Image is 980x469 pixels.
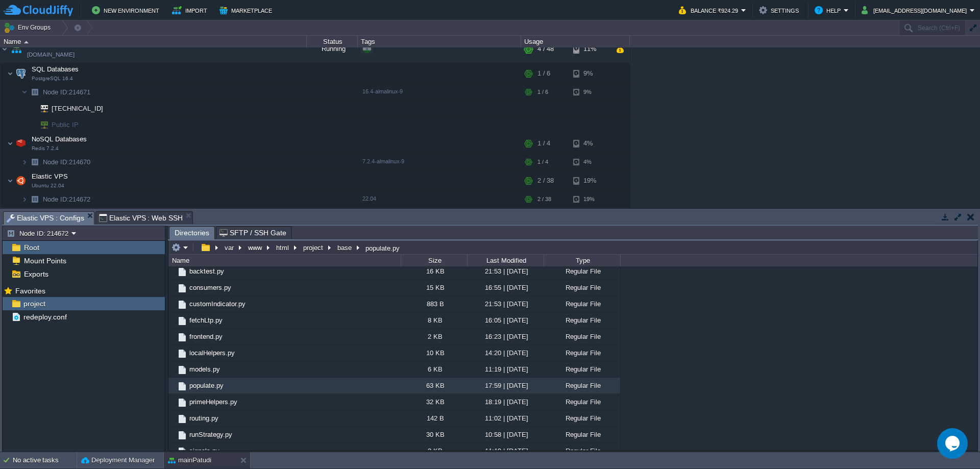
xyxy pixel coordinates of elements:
a: Mount Points [22,256,68,265]
a: Node ID:214671 [42,88,92,96]
img: AMDAwAAAACH5BAEAAAAALAAAAAABAAEAAAICRAEAOw== [177,364,188,376]
img: CloudJiffy [4,4,73,17]
div: Regular File [544,394,620,410]
span: [TECHNICAL_ID] [51,101,105,116]
button: Node ID: 214672 [7,229,71,238]
a: frontend.py [188,332,224,341]
a: NoSQL DatabasesRedis 7.2.4 [31,135,88,143]
img: AMDAwAAAACH5BAEAAAAALAAAAAABAAEAAAICRAEAOw== [168,263,177,279]
img: AMDAwAAAACH5BAEAAAAALAAAAAABAAEAAAICRAEAOw== [168,361,177,377]
span: Node ID: [43,88,69,96]
span: fetchLtp.py [188,316,224,325]
div: 18:19 | [DATE] [467,394,544,410]
div: Name [169,255,401,266]
img: AMDAwAAAACH5BAEAAAAALAAAAAABAAEAAAICRAEAOw== [168,329,177,344]
span: 214671 [42,88,92,96]
div: 19% [573,170,606,191]
span: signals.py [188,447,221,455]
img: AMDAwAAAACH5BAEAAAAALAAAAAABAAEAAAICRAEAOw== [21,84,28,100]
img: AMDAwAAAACH5BAEAAAAALAAAAAABAAEAAAICRAEAOw== [177,397,188,408]
button: Settings [759,4,802,16]
div: 17:59 | [DATE] [467,378,544,393]
button: var [223,243,236,252]
div: 4% [573,154,606,170]
img: AMDAwAAAACH5BAEAAAAALAAAAAABAAEAAAICRAEAOw== [177,348,188,359]
img: AMDAwAAAACH5BAEAAAAALAAAAAABAAEAAAICRAEAOw== [177,266,188,278]
img: AMDAwAAAACH5BAEAAAAALAAAAAABAAEAAAICRAEAOw== [1,35,9,63]
img: AMDAwAAAACH5BAEAAAAALAAAAAABAAEAAAICRAEAOw== [24,41,29,43]
div: 16:55 | [DATE] [467,280,544,295]
a: Public IP [51,121,80,129]
img: AMDAwAAAACH5BAEAAAAALAAAAAABAAEAAAICRAEAOw== [14,170,28,191]
a: Node ID:214672 [42,195,92,204]
img: AMDAwAAAACH5BAEAAAAALAAAAAABAAEAAAICRAEAOw== [28,154,42,170]
span: 7.2.4-almalinux-9 [362,158,404,164]
img: AMDAwAAAACH5BAEAAAAALAAAAAABAAEAAAICRAEAOw== [168,345,177,361]
div: 1 / 6 [537,84,548,100]
a: primeHelpers.py [188,398,239,406]
a: redeploy.conf [21,312,68,322]
button: html [275,243,291,252]
img: AMDAwAAAACH5BAEAAAAALAAAAAABAAEAAAICRAEAOw== [177,413,188,425]
a: customIndicator.py [188,300,247,308]
iframe: chat widget [937,428,970,459]
div: 9% [573,63,606,84]
div: 11% [573,35,606,63]
span: [DOMAIN_NAME] [27,50,75,60]
span: Node ID: [43,158,69,166]
span: project [21,299,47,308]
div: Usage [522,36,629,47]
a: Elastic VPSUbuntu 22.04 [31,172,69,180]
div: 63 KB [401,378,467,393]
div: Running [307,35,358,63]
a: routing.py [188,414,220,423]
div: 11:19 | [DATE] [467,361,544,377]
img: AMDAwAAAACH5BAEAAAAALAAAAAABAAEAAAICRAEAOw== [168,443,177,459]
div: 883 B [401,296,467,312]
img: AMDAwAAAACH5BAEAAAAALAAAAAABAAEAAAICRAEAOw== [28,191,42,207]
img: AMDAwAAAACH5BAEAAAAALAAAAAABAAEAAAICRAEAOw== [168,427,177,442]
a: backtest.py [188,267,226,276]
span: Directories [175,227,209,239]
button: Marketplace [219,4,275,16]
div: 11:19 | [DATE] [467,443,544,459]
input: Click to enter the path [168,240,977,255]
span: Elastic VPS : Configs [7,212,84,225]
img: AMDAwAAAACH5BAEAAAAALAAAAAABAAEAAAICRAEAOw== [7,170,13,191]
img: AMDAwAAAACH5BAEAAAAALAAAAAABAAEAAAICRAEAOw== [177,283,188,294]
img: AMDAwAAAACH5BAEAAAAALAAAAAABAAEAAAICRAEAOw== [34,101,48,116]
button: base [336,243,354,252]
img: AMDAwAAAACH5BAEAAAAALAAAAAABAAEAAAICRAEAOw== [177,299,188,310]
div: Last Modified [468,255,544,266]
div: No active tasks [13,452,77,468]
a: Exports [22,269,50,279]
a: Root [22,243,41,252]
div: 4 / 48 [537,35,554,63]
button: project [302,243,326,252]
button: New Environment [92,4,162,16]
span: 22.04 [362,195,376,202]
img: AMDAwAAAACH5BAEAAAAALAAAAAABAAEAAAICRAEAOw== [168,296,177,312]
span: Node ID: [43,195,69,203]
span: Public IP [51,117,80,133]
img: AMDAwAAAACH5BAEAAAAALAAAAAABAAEAAAICRAEAOw== [168,312,177,328]
img: AMDAwAAAACH5BAEAAAAALAAAAAABAAEAAAICRAEAOw== [14,133,28,154]
button: Env Groups [4,20,54,35]
span: models.py [188,365,222,374]
img: AMDAwAAAACH5BAEAAAAALAAAAAABAAEAAAICRAEAOw== [168,410,177,426]
div: Regular File [544,410,620,426]
img: AMDAwAAAACH5BAEAAAAALAAAAAABAAEAAAICRAEAOw== [7,133,13,154]
img: AMDAwAAAACH5BAEAAAAALAAAAAABAAEAAAICRAEAOw== [168,394,177,410]
div: Regular File [544,443,620,459]
div: 142 B [401,410,467,426]
div: Type [545,255,620,266]
div: Regular File [544,263,620,279]
div: Name [1,36,306,47]
div: 8 KB [401,312,467,328]
div: 19% [573,191,606,207]
div: Regular File [544,345,620,361]
div: 9% [573,84,606,100]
